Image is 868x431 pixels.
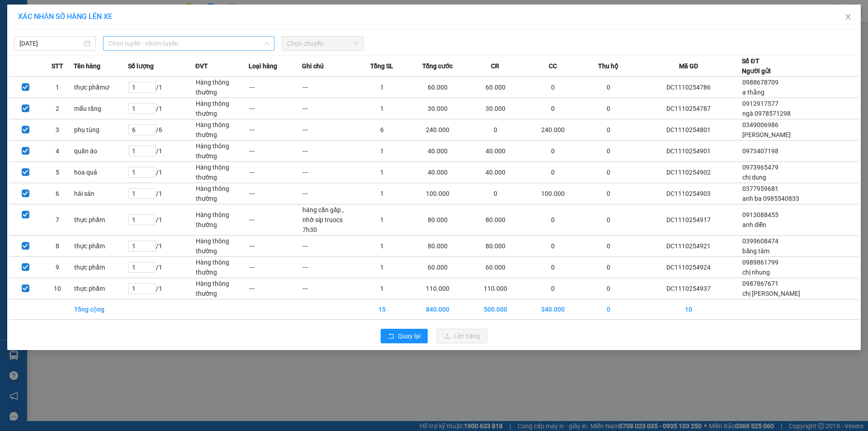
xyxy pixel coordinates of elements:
[635,299,742,320] td: 10
[409,278,467,299] td: 110.000
[128,141,195,162] td: / 1
[195,61,208,71] span: ĐVT
[74,183,128,204] td: hải sản
[524,204,582,236] td: 0
[742,185,778,192] span: 0377959681
[249,162,302,183] td: ---
[302,98,355,119] td: ---
[381,329,428,343] button: rollbackQuay lại
[582,278,635,299] td: 0
[467,299,524,320] td: 500.000
[195,98,249,119] td: Hàng thông thường
[355,141,409,162] td: 1
[42,98,74,119] td: 2
[355,257,409,278] td: 1
[128,183,195,204] td: / 1
[409,141,467,162] td: 40.000
[302,183,355,204] td: ---
[249,141,302,162] td: ---
[195,183,249,204] td: Hàng thông thường
[582,204,635,236] td: 0
[128,98,195,119] td: / 1
[742,211,778,218] span: 0913088455
[370,61,393,71] span: Tổng SL
[355,77,409,98] td: 1
[52,61,63,71] span: STT
[302,236,355,257] td: ---
[524,98,582,119] td: 0
[582,162,635,183] td: 0
[524,257,582,278] td: 0
[635,77,742,98] td: DC1110254786
[409,119,467,141] td: 240.000
[582,183,635,204] td: 0
[422,61,453,71] span: Tổng cước
[74,299,128,320] td: Tổng cộng
[287,37,358,50] span: Chọn chuyến
[524,236,582,257] td: 0
[467,162,524,183] td: 40.000
[467,278,524,299] td: 110.000
[409,98,467,119] td: 30.000
[467,98,524,119] td: 30.000
[467,77,524,98] td: 60.000
[195,162,249,183] td: Hàng thông thường
[128,204,195,236] td: / 1
[42,183,74,204] td: 6
[195,257,249,278] td: Hàng thông thường
[635,236,742,257] td: DC1110254921
[74,61,100,71] span: Tên hàng
[42,236,74,257] td: 8
[128,162,195,183] td: / 1
[742,100,778,107] span: 0912917577
[635,98,742,119] td: DC1110254787
[742,247,769,255] span: băng tâm
[355,299,409,320] td: 15
[742,121,778,128] span: 0349006986
[74,98,128,119] td: mẫu răng
[249,257,302,278] td: ---
[355,119,409,141] td: 6
[549,61,557,71] span: CC
[195,278,249,299] td: Hàng thông thường
[264,41,269,46] span: down
[195,204,249,236] td: Hàng thông thường
[249,98,302,119] td: ---
[42,77,74,98] td: 1
[467,183,524,204] td: 0
[302,204,355,236] td: hàng cần gấp , nhờ síp truocs 7h30
[742,79,778,86] span: 0988678709
[582,257,635,278] td: 0
[249,204,302,236] td: ---
[679,61,698,71] span: Mã GD
[249,278,302,299] td: ---
[742,56,771,76] div: Số ĐT Người gửi
[437,329,487,343] button: uploadLên hàng
[635,183,742,204] td: DC1110254903
[302,77,355,98] td: ---
[128,119,195,141] td: / 6
[582,77,635,98] td: 0
[302,119,355,141] td: ---
[524,119,582,141] td: 240.000
[742,174,766,181] span: chị dung
[524,278,582,299] td: 0
[42,162,74,183] td: 5
[742,89,764,96] span: a thắng
[635,141,742,162] td: DC1110254901
[844,13,852,20] span: close
[195,77,249,98] td: Hàng thông thường
[635,257,742,278] td: DC1110254924
[18,12,112,21] span: XÁC NHẬN SỐ HÀNG LÊN XE
[302,257,355,278] td: ---
[249,236,302,257] td: ---
[195,141,249,162] td: Hàng thông thường
[409,162,467,183] td: 40.000
[409,236,467,257] td: 80.000
[524,183,582,204] td: 100.000
[635,119,742,141] td: DC1110254801
[742,195,799,202] span: anh ba 0985540833
[42,141,74,162] td: 4
[249,77,302,98] td: ---
[19,38,82,48] input: 11/10/2025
